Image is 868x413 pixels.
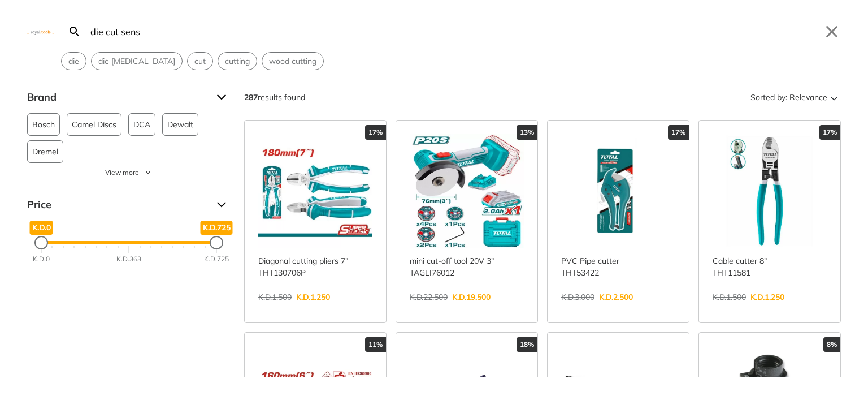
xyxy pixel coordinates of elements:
[517,337,537,352] div: 18%
[827,91,841,104] svg: Sort
[27,88,208,106] span: Brand
[225,55,250,67] span: cutting
[823,337,840,352] div: 8%
[210,236,223,249] div: Maximum Price
[194,55,206,67] span: cut
[218,53,257,70] button: Select suggestion: cutting
[244,88,305,106] div: results found
[27,196,208,214] span: Price
[27,167,231,178] button: View more
[32,114,55,135] span: Bosch
[68,55,79,67] span: die
[823,23,841,41] button: Close
[67,113,121,136] button: Camel Discs
[32,141,58,162] span: Dremel
[167,114,193,135] span: Dewalt
[748,88,841,106] button: Sorted by:Relevance Sort
[133,114,150,135] span: DCA
[27,140,63,163] button: Dremel
[162,113,198,136] button: Dewalt
[269,55,316,67] span: wood cutting
[204,254,229,264] div: K.D.725
[789,88,827,106] span: Relevance
[34,236,48,249] div: Minimum Price
[72,114,116,135] span: Camel Discs
[819,125,840,140] div: 17%
[91,52,183,70] div: Suggestion: die grinder
[188,53,212,70] button: Select suggestion: cut
[92,53,182,70] button: Select suggestion: die grinder
[88,18,816,45] input: Search…
[33,254,50,264] div: K.D.0
[128,113,155,136] button: DCA
[262,52,324,70] div: Suggestion: wood cutting
[187,52,213,70] div: Suggestion: cut
[105,167,139,178] span: View more
[218,52,257,70] div: Suggestion: cutting
[365,125,386,140] div: 17%
[262,53,323,70] button: Select suggestion: wood cutting
[61,52,86,70] div: Suggestion: die
[27,29,54,34] img: Close
[668,125,689,140] div: 17%
[27,113,60,136] button: Bosch
[244,92,258,102] strong: 287
[365,337,386,352] div: 11%
[116,254,141,264] div: K.D.363
[62,53,86,70] button: Select suggestion: die
[517,125,537,140] div: 13%
[68,25,81,38] svg: Search
[98,55,175,67] span: die [MEDICAL_DATA]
